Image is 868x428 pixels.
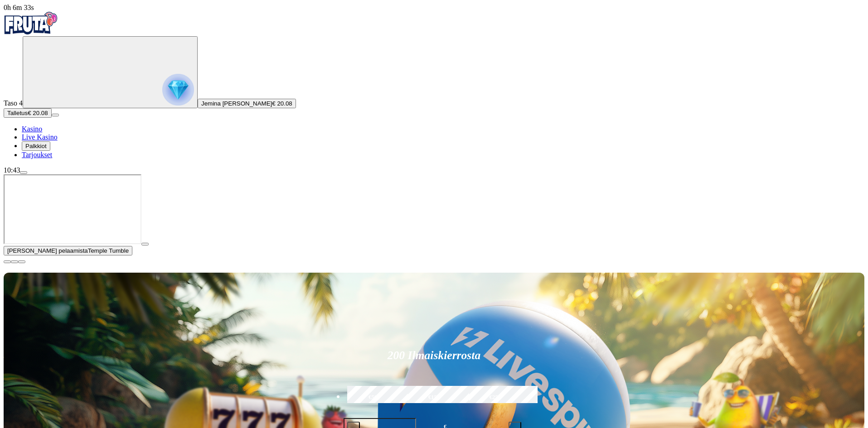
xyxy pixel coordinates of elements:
[7,110,28,116] span: Talletus
[22,133,58,141] a: Live Kasino
[162,74,194,106] img: reward progress
[201,100,272,107] span: Jemina [PERSON_NAME]
[52,114,59,116] button: menu
[20,171,27,174] button: menu
[4,28,58,36] a: Fruta
[28,110,48,116] span: € 20.08
[467,385,523,411] label: €250
[25,143,47,149] span: Palkkiot
[406,385,462,411] label: €150
[4,12,58,34] img: Fruta
[22,125,42,133] a: Kasino
[198,99,296,108] button: Jemina [PERSON_NAME]€ 20.08
[11,260,18,263] button: chevron-down icon
[4,99,23,107] span: Taso 4
[345,385,401,411] label: €50
[4,125,864,159] nav: Main menu
[4,174,141,244] iframe: Temple Tumble
[23,36,198,108] button: reward progress
[141,243,149,245] button: play icon
[22,151,52,159] a: Tarjoukset
[4,260,11,263] button: close icon
[4,246,132,255] button: [PERSON_NAME] pelaamistaTemple Tumble
[18,260,25,263] button: fullscreen icon
[4,108,52,118] button: Talletusplus icon€ 20.08
[22,141,50,151] button: Palkkiot
[88,247,129,254] span: Temple Tumble
[272,100,292,107] span: € 20.08
[7,247,88,254] span: [PERSON_NAME] pelaamista
[4,166,20,174] span: 10:43
[4,12,864,159] nav: Primary
[4,4,34,11] span: user session time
